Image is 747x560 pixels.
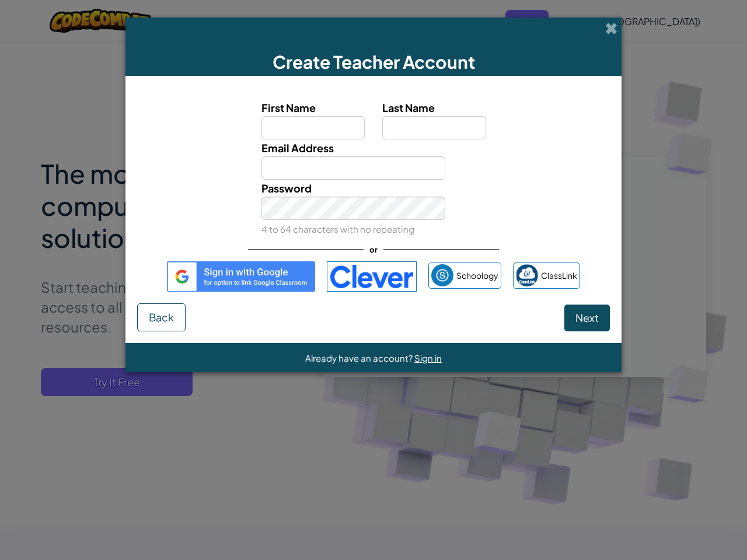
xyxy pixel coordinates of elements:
button: Back [137,303,186,331]
a: Sign in [414,352,442,363]
span: Already have an account? [305,352,414,363]
span: First Name [261,101,316,114]
span: Password [261,181,312,195]
img: classlink-logo-small.png [516,264,538,286]
span: Next [575,311,599,324]
button: Next [564,304,610,331]
img: clever-logo-blue.png [327,261,417,292]
span: Email Address [261,141,334,155]
span: ClassLink [541,267,577,284]
img: schoology.png [431,264,453,286]
span: or [364,241,383,258]
span: Back [149,310,174,324]
span: Last Name [382,101,435,114]
span: Schoology [456,267,498,284]
small: 4 to 64 characters with no repeating [261,223,414,235]
img: gplus_sso_button2.svg [167,261,315,292]
span: Create Teacher Account [273,51,475,73]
